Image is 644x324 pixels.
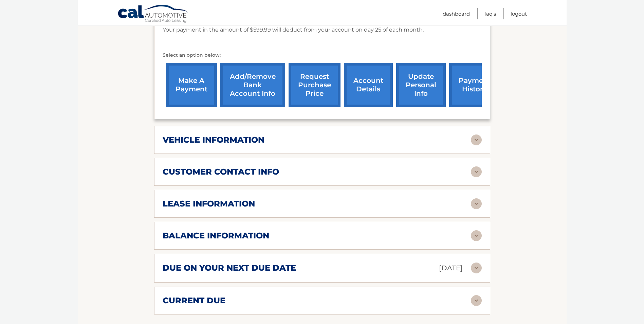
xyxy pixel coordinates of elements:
[344,63,393,107] a: account details
[163,295,225,306] h2: current due
[289,63,341,107] a: request purchase price
[163,263,296,273] h2: due on your next due date
[163,135,264,145] h2: vehicle information
[471,263,482,273] img: accordion-rest.svg
[471,230,482,241] img: accordion-rest.svg
[220,63,285,107] a: Add/Remove bank account info
[471,198,482,209] img: accordion-rest.svg
[471,134,482,145] img: accordion-rest.svg
[163,167,279,177] h2: customer contact info
[511,8,527,19] a: Logout
[449,63,500,107] a: payment history
[471,295,482,306] img: accordion-rest.svg
[117,4,189,24] a: Cal Automotive
[396,63,446,107] a: update personal info
[166,63,217,107] a: make a payment
[163,231,269,241] h2: balance information
[443,8,470,19] a: Dashboard
[163,25,424,35] p: Your payment in the amount of $599.99 will deduct from your account on day 25 of each month.
[163,51,482,59] p: Select an option below:
[163,199,255,209] h2: lease information
[439,262,463,274] p: [DATE]
[484,8,496,19] a: FAQ's
[471,166,482,177] img: accordion-rest.svg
